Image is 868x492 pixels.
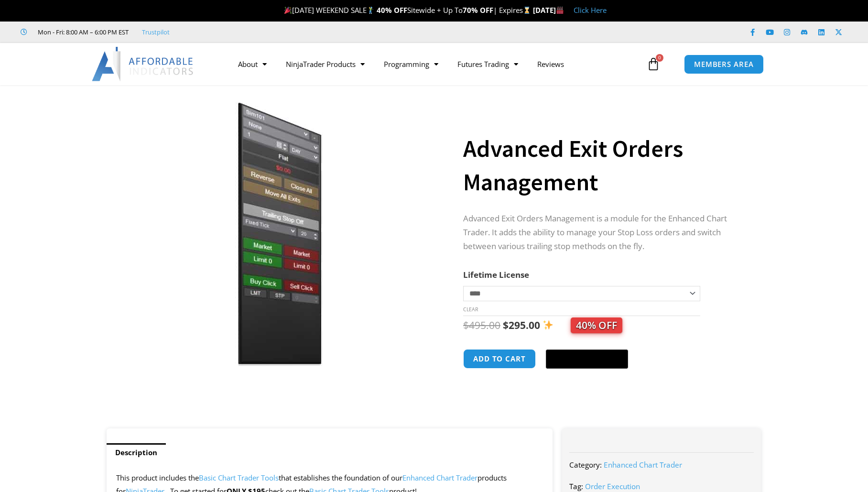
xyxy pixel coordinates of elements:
span: 0 [656,54,663,62]
a: MEMBERS AREA [684,55,764,74]
a: About [228,53,276,75]
img: 🏌️‍♂️ [367,7,374,14]
span: 40% OFF [571,317,622,333]
img: 🏭 [556,7,564,14]
a: Programming [374,53,448,75]
strong: 70% OFF [463,5,493,15]
bdi: 495.00 [463,318,500,332]
a: Enhanced Chart Trader [402,473,477,482]
img: LogoAI | Affordable Indicators – NinjaTrader [92,47,195,81]
span: Tag: [569,481,583,491]
span: Mon - Fri: 8:00 AM – 6:00 PM EST [35,26,129,38]
a: NinjaTrader Products [276,53,374,75]
span: $ [503,318,509,332]
label: Lifetime License [463,269,529,280]
a: Basic Chart Trader Tools [199,473,279,482]
img: ✨ [543,320,553,330]
a: Description [107,443,166,462]
bdi: 295.00 [503,318,540,332]
img: 🎉 [284,7,292,14]
h1: Advanced Exit Orders Management [463,132,742,199]
span: $ [463,318,469,332]
a: Futures Trading [448,53,528,75]
a: Clear options [463,306,478,313]
img: AdvancedStopLossMgmt [120,102,428,366]
a: 0 [632,50,674,78]
strong: [DATE] [533,5,564,15]
p: Advanced Exit Orders Management is a module for the Enhanced Chart Trader. It adds the ability to... [463,212,742,253]
a: Reviews [528,53,574,75]
strong: 40% OFF [377,5,407,15]
img: ⌛ [523,7,531,14]
a: Trustpilot [142,26,170,38]
a: Order Execution [585,481,640,491]
a: Enhanced Chart Trader [604,460,682,470]
nav: Menu [228,53,644,75]
span: MEMBERS AREA [694,61,754,68]
a: Click Here [574,5,607,15]
button: Buy with GPay [546,350,628,369]
button: Add to cart [463,349,536,369]
span: Category: [569,460,602,470]
span: [DATE] WEEKEND SALE Sitewide + Up To | Expires [282,5,533,15]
